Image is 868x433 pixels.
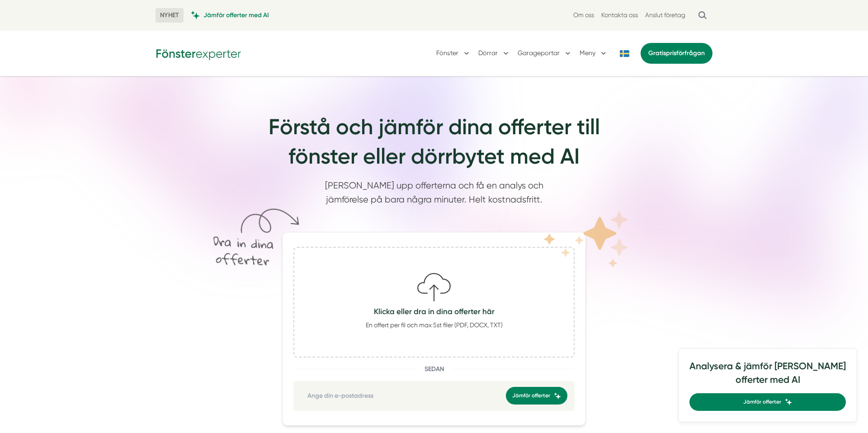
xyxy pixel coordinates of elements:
[743,398,781,406] span: Jämför offerter
[203,11,269,19] span: Jämför offerter med AI
[205,113,663,179] h1: Förstå och jämför dina offerter till fönster eller dörrbytet med AI
[601,11,638,19] a: Kontakta oss
[301,386,500,405] input: Ange din e-postadress
[648,49,666,57] span: Gratis
[689,393,846,411] a: Jämför offerter
[478,42,510,65] button: Dörrar
[436,42,471,65] button: Fönster
[641,43,712,64] a: Gratisprisförfrågan
[201,201,301,273] img: Dra in offerter här.
[156,46,241,60] img: Fönsterexperter Logotyp
[425,365,444,374] span: sedan
[580,42,608,65] button: Meny
[689,359,846,393] h4: Analysera & jämför [PERSON_NAME] offerter med AI
[573,11,594,19] a: Om oss
[518,42,572,65] button: Garageportar
[318,179,550,212] p: [PERSON_NAME] upp offerterna och få en analys och jämförelse på bara några minuter. Helt kostnads...
[645,11,685,19] a: Anslut företag
[512,391,550,400] span: Jämför offerter
[506,387,567,405] button: Jämför offerter
[191,11,269,19] a: Jämför offerter med AI
[156,8,184,23] span: NYHET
